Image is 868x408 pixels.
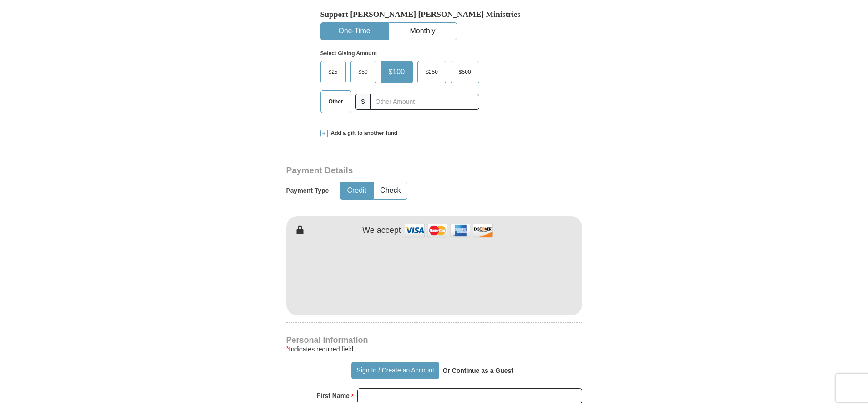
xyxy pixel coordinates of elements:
button: One-Time [321,23,388,40]
h5: Payment Type [286,187,329,195]
button: Sign In / Create an Account [351,362,439,379]
h4: We accept [362,226,401,236]
span: $100 [384,65,410,79]
strong: Or Continue as a Guest [442,367,513,374]
div: Indicates required field [286,344,582,355]
span: Add a gift to another fund [328,129,398,137]
span: Other [324,95,348,108]
strong: Select Giving Amount [320,50,377,57]
input: Other Amount [370,94,479,110]
h4: Personal Information [286,336,582,344]
span: $250 [421,65,442,79]
span: $ [355,94,371,110]
strong: First Name [317,389,350,402]
h5: Support [PERSON_NAME] [PERSON_NAME] Ministries [320,10,548,19]
span: $500 [454,65,476,79]
span: $25 [324,65,342,79]
button: Monthly [389,23,457,40]
img: credit cards accepted [403,221,494,240]
button: Credit [340,182,373,199]
span: $50 [354,65,372,79]
button: Check [374,182,407,199]
h3: Payment Details [286,165,518,176]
